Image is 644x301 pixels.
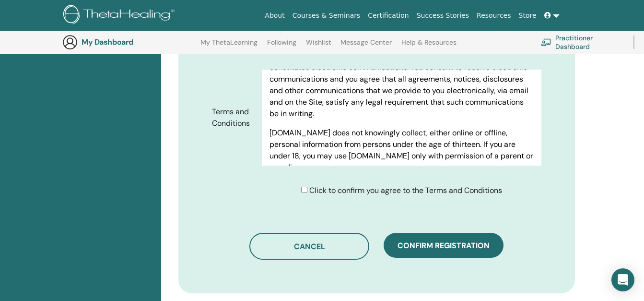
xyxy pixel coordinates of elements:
button: Confirm registration [384,233,503,258]
span: Cancel [294,241,325,252]
p: [DOMAIN_NAME] does not knowingly collect, either online or offline, personal information from per... [269,127,534,173]
span: Click to confirm you agree to the Terms and Conditions [309,185,502,195]
span: Confirm registration [398,241,490,251]
p: Visiting [DOMAIN_NAME] or sending emails to [DOMAIN_NAME] constitutes electronic communications. ... [269,50,534,120]
button: Cancel [249,233,369,260]
label: Terms and Conditions [205,103,262,132]
a: Certification [364,7,412,24]
h3: My Dashboard [82,37,177,47]
img: generic-user-icon.jpg [62,35,78,50]
img: chalkboard-teacher.svg [541,38,551,46]
a: Success Stories [413,7,473,24]
a: Following [267,38,296,54]
img: logo.png [63,5,178,26]
a: About [261,7,288,24]
div: Open Intercom Messenger [611,268,634,291]
a: Message Center [340,38,392,54]
a: Resources [473,7,515,24]
a: Store [515,7,540,24]
a: Practitioner Dashboard [541,32,622,53]
a: Help & Resources [401,38,457,54]
a: Wishlist [306,38,331,54]
a: Courses & Seminars [289,7,364,24]
a: My ThetaLearning [200,38,258,54]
